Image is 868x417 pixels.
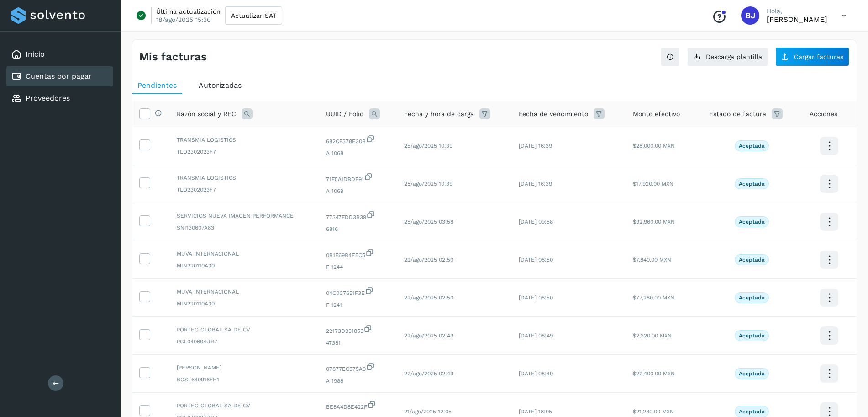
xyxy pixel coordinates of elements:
[633,370,675,377] span: $22,400.00 MXN
[633,408,674,415] span: $21,280.00 MXN
[519,181,552,187] span: [DATE] 16:39
[137,81,177,90] span: Pendientes
[26,50,45,59] a: Inicio
[739,370,765,377] p: Aceptada
[177,174,311,182] span: TRANSMIA LOGISTICS
[326,339,389,347] span: 47381
[739,408,765,415] p: Aceptada
[519,294,553,301] span: [DATE] 08:50
[326,324,389,335] span: 22173D931853
[739,143,765,149] p: Aceptada
[177,224,311,232] span: SNI130607A83
[177,364,311,372] span: [PERSON_NAME]
[633,143,675,149] span: $28,000.00 MXN
[519,332,553,339] span: [DATE] 08:49
[810,109,837,119] span: Acciones
[177,326,311,334] span: PORTEO GLOBAL SA DE CV
[739,219,765,225] p: Aceptada
[404,181,452,187] span: 25/ago/2025 10:39
[177,148,311,156] span: TLO2302023F7
[739,294,765,301] p: Aceptada
[404,109,474,119] span: Fecha y hora de carga
[6,88,113,108] div: Proveedores
[775,47,849,66] button: Cargar facturas
[404,332,453,339] span: 22/ago/2025 02:49
[326,400,389,411] span: BE8A4D8E422F
[326,149,389,157] span: A 1068
[199,81,242,90] span: Autorizadas
[794,53,843,60] span: Cargar facturas
[326,210,389,221] span: 77347FDD3B39
[633,109,680,119] span: Monto efectivo
[225,6,282,25] button: Actualizar SAT
[404,370,453,377] span: 22/ago/2025 02:49
[687,47,768,66] button: Descarga plantilla
[6,66,113,86] div: Cuentas por pagar
[633,294,674,301] span: $77,280.00 MXN
[177,299,311,308] span: MIN220110A30
[739,332,765,339] p: Aceptada
[706,53,762,60] span: Descarga plantilla
[739,181,765,187] p: Aceptada
[633,181,673,187] span: $17,920.00 MXN
[231,12,276,19] span: Actualizar SAT
[633,257,671,263] span: $7,840.00 MXN
[519,370,553,377] span: [DATE] 08:49
[326,286,389,297] span: 04C0C7651F3E
[177,375,311,384] span: BOSL640916FH1
[26,72,92,80] a: Cuentas por pagar
[404,408,452,415] span: 21/ago/2025 12:05
[326,301,389,309] span: F 1241
[326,187,389,195] span: A 1069
[404,143,452,149] span: 25/ago/2025 10:39
[739,257,765,263] p: Aceptada
[326,263,389,271] span: F 1244
[326,172,389,183] span: 71F5A1DBDF91
[519,408,552,415] span: [DATE] 18:05
[177,337,311,346] span: PGL040604UR7
[6,44,113,64] div: Inicio
[177,186,311,194] span: TLO2302023F7
[177,401,311,410] span: PORTEO GLOBAL SA DE CV
[177,136,311,144] span: TRANSMIA LOGISTICS
[633,332,672,339] span: $2,320.00 MXN
[519,219,553,225] span: [DATE] 09:58
[156,16,211,24] p: 18/ago/2025 15:30
[177,109,236,119] span: Razón social y RFC
[404,294,453,301] span: 22/ago/2025 02:50
[767,7,827,15] p: Hola,
[633,219,675,225] span: $92,960.00 MXN
[177,262,311,270] span: MIN220110A30
[139,50,207,64] h4: Mis facturas
[26,94,70,102] a: Proveedores
[519,143,552,149] span: [DATE] 16:39
[326,377,389,385] span: A 1988
[519,257,553,263] span: [DATE] 08:50
[326,248,389,259] span: 0B1F69B4E5C5
[177,250,311,258] span: MUVA INTERNACIONAL
[326,109,363,119] span: UUID / Folio
[404,219,453,225] span: 25/ago/2025 03:58
[519,109,588,119] span: Fecha de vencimiento
[156,7,221,16] p: Última actualización
[326,362,389,373] span: 07877EC575A9
[326,225,389,233] span: 6816
[404,257,453,263] span: 22/ago/2025 02:50
[177,212,311,220] span: SERVICIOS NUEVA IMAGEN PERFORMANCE
[177,288,311,296] span: MUVA INTERNACIONAL
[767,15,827,24] p: Brayant Javier Rocha Martinez
[709,109,766,119] span: Estado de factura
[326,134,389,145] span: 682CF378E30B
